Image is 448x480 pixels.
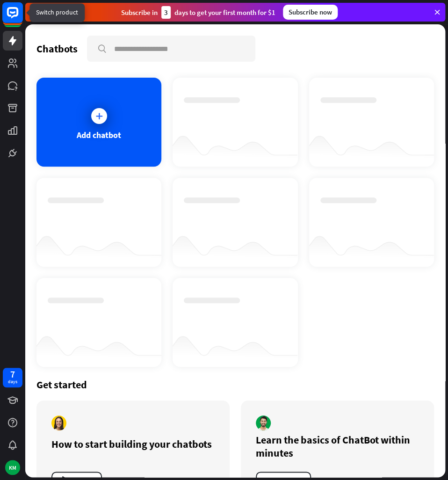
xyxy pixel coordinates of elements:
[161,6,171,19] div: 3
[256,433,419,459] div: Learn the basics of ChatBot within minutes
[51,415,66,430] img: author
[7,4,36,32] button: Open LiveChat chat widget
[36,378,434,391] div: Get started
[8,378,17,385] div: days
[5,460,20,475] div: KM
[121,6,275,19] div: Subscribe in days to get your first month for $1
[77,130,121,140] div: Add chatbot
[51,437,215,451] div: How to start building your chatbots
[256,415,271,430] img: author
[283,5,338,20] div: Subscribe now
[36,42,78,55] div: Chatbots
[3,368,22,387] a: 7 days
[10,370,15,378] div: 7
